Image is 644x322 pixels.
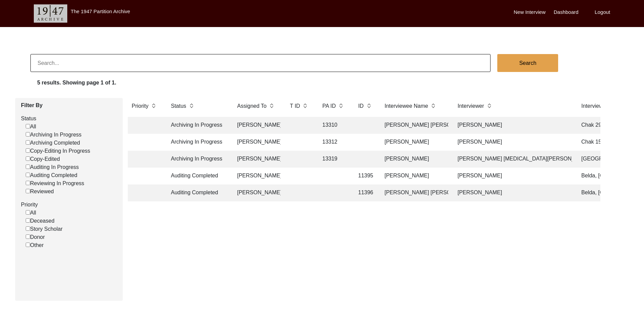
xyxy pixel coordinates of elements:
[26,233,45,241] label: Donor
[381,134,448,151] td: [PERSON_NAME]
[26,241,44,249] label: Other
[318,117,349,134] td: 13310
[26,173,30,177] input: Auditing Completed
[26,148,30,153] input: Copy-Editing In Progress
[167,184,228,201] td: Auditing Completed
[26,165,30,169] input: Auditing In Progress
[37,79,116,87] label: 5 results. Showing page 1 of 1.
[26,243,30,247] input: Other
[26,225,63,233] label: Story Scholar
[21,201,118,209] label: Priority
[26,210,30,215] input: All
[290,102,300,110] label: T ID
[318,151,349,168] td: 13319
[358,102,364,110] label: ID
[233,168,281,184] td: [PERSON_NAME]
[354,184,375,201] td: 11396
[233,184,281,201] td: [PERSON_NAME]
[381,184,448,201] td: [PERSON_NAME] [PERSON_NAME]
[26,189,30,193] input: Reviewed
[189,102,194,109] img: sort-button.png
[71,8,130,14] label: The 1947 Partition Archive
[26,163,79,171] label: Auditing In Progress
[26,209,36,217] label: All
[26,155,60,163] label: Copy-Edited
[454,168,572,184] td: [PERSON_NAME]
[26,188,54,196] label: Reviewed
[26,140,30,145] input: Archiving Completed
[303,102,307,109] img: sort-button.png
[167,117,228,134] td: Archiving In Progress
[26,234,30,239] input: Donor
[454,184,572,201] td: [PERSON_NAME]
[26,124,30,128] input: All
[487,102,492,109] img: sort-button.png
[167,151,228,168] td: Archiving In Progress
[233,151,281,168] td: [PERSON_NAME]
[26,179,84,188] label: Reviewing In Progress
[21,101,118,109] label: Filter By
[132,102,149,110] label: Priority
[431,102,435,109] img: sort-button.png
[26,132,30,137] input: Archiving In Progress
[454,151,572,168] td: [PERSON_NAME] [MEDICAL_DATA][PERSON_NAME]
[26,139,80,147] label: Archiving Completed
[514,8,546,16] label: New Interview
[454,134,572,151] td: [PERSON_NAME]
[381,117,448,134] td: [PERSON_NAME] [PERSON_NAME]
[26,147,90,155] label: Copy-Editing In Progress
[26,123,36,131] label: All
[26,226,30,231] input: Story Scholar
[30,54,491,72] input: Search...
[318,134,349,151] td: 13312
[233,117,281,134] td: [PERSON_NAME]
[381,168,448,184] td: [PERSON_NAME]
[171,102,186,110] label: Status
[26,217,54,225] label: Deceased
[167,134,228,151] td: Archiving In Progress
[167,168,228,184] td: Auditing Completed
[237,102,267,110] label: Assigned To
[366,102,371,109] img: sort-button.png
[26,156,30,161] input: Copy-Edited
[26,171,77,179] label: Auditing Completed
[381,151,448,168] td: [PERSON_NAME]
[21,115,118,123] label: Status
[595,8,610,16] label: Logout
[26,131,81,139] label: Archiving In Progress
[269,102,274,109] img: sort-button.png
[151,102,156,109] img: sort-button.png
[497,54,558,72] button: Search
[385,102,428,110] label: Interviewee Name
[354,168,375,184] td: 11395
[338,102,343,109] img: sort-button.png
[554,8,578,16] label: Dashboard
[26,181,30,185] input: Reviewing In Progress
[454,117,572,134] td: [PERSON_NAME]
[34,4,67,23] img: header-logo.png
[323,102,336,110] label: PA ID
[26,218,30,223] input: Deceased
[458,102,484,110] label: Interviewer
[233,134,281,151] td: [PERSON_NAME]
